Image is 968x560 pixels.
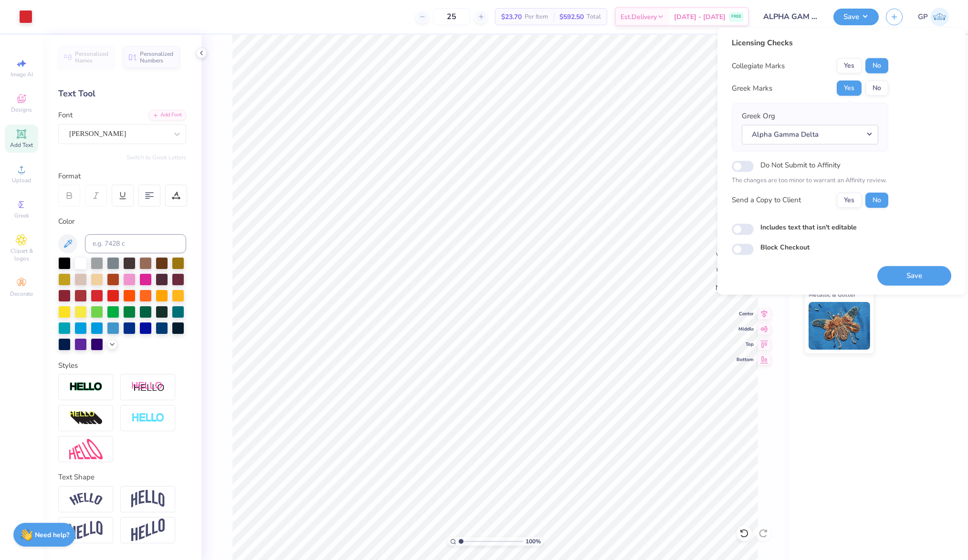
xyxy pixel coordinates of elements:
[737,311,754,317] span: Center
[131,413,165,424] img: Negative Space
[760,159,841,171] label: Do Not Submit to Affinity
[809,302,870,350] img: Metallic & Glitter
[837,192,862,207] button: Yes
[69,382,103,393] img: Stroke
[833,9,879,25] button: Save
[737,356,754,363] span: Bottom
[526,537,541,546] span: 100 %
[837,81,862,96] button: Yes
[69,439,103,459] img: Free Distort
[58,360,186,371] div: Styles
[501,12,522,22] span: $23.70
[760,222,857,232] label: Includes text that isn't editable
[760,242,810,252] label: Block Checkout
[126,154,186,161] button: Switch to Greek Letters
[12,176,31,184] span: Upload
[918,11,928,22] span: GP
[877,266,951,285] button: Save
[11,71,33,78] span: Image AI
[131,519,165,542] img: Rise
[918,8,949,26] a: GP
[148,110,186,121] div: Add Font
[131,381,165,393] img: Shadow
[75,51,109,64] span: Personalized Names
[11,106,32,114] span: Designs
[58,110,73,121] label: Font
[69,411,103,426] img: 3d Illusion
[58,87,186,100] div: Text Tool
[69,493,103,506] img: Arc
[525,12,548,22] span: Per Item
[433,8,470,25] input: – –
[131,490,165,508] img: Arch
[756,7,826,26] input: Untitled Design
[732,37,888,49] div: Licensing Checks
[732,83,772,94] div: Greek Marks
[731,13,741,20] span: FREE
[69,521,103,539] img: Flag
[737,341,754,348] span: Top
[10,141,33,149] span: Add Text
[674,12,726,22] span: [DATE] - [DATE]
[58,472,186,483] div: Text Shape
[58,171,187,182] div: Format
[140,51,174,64] span: Personalized Numbers
[10,290,33,298] span: Decorate
[732,195,801,206] div: Send a Copy to Client
[559,12,584,22] span: $592.50
[742,124,878,144] button: Alpha Gamma Delta
[737,326,754,332] span: Middle
[732,176,888,186] p: The changes are too minor to warrant an Affinity review.
[865,192,888,207] button: No
[14,212,29,219] span: Greek
[5,247,38,262] span: Clipart & logos
[742,111,775,122] label: Greek Org
[621,12,657,22] span: Est. Delivery
[732,61,785,72] div: Collegiate Marks
[35,530,69,539] strong: Need help?
[865,81,888,96] button: No
[58,216,186,227] div: Color
[587,12,601,22] span: Total
[85,234,186,253] input: e.g. 7428 c
[930,8,949,26] img: Gene Padilla
[837,58,862,73] button: Yes
[865,58,888,73] button: No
